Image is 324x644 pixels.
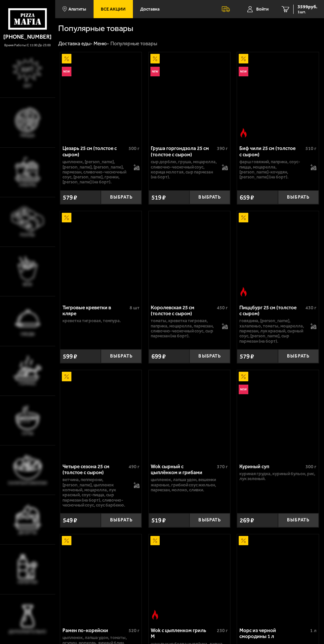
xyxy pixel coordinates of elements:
button: Выбрать [278,349,319,363]
span: 3599 руб. [298,5,317,9]
div: Рамен по-корейски [62,627,127,633]
img: Акционный [62,54,71,63]
button: Выбрать [278,513,319,527]
img: Акционный [239,372,248,381]
p: говядина, [PERSON_NAME], халапеньо, томаты, моцарелла, пармезан, лук красный, сырный соус, [PERSO... [239,318,307,344]
button: Выбрать [189,349,230,363]
div: Wok с цыпленком гриль M [151,627,215,640]
div: Биф чили 25 см (толстое с сыром) [239,145,304,158]
span: Апатиты [68,7,86,11]
span: Пицца [20,133,35,137]
p: томаты, креветка тигровая, паприка, моцарелла, пармезан, сливочно-чесночный соус, сыр пармезан (н... [151,318,219,338]
span: Хит [23,84,32,88]
span: 390 г [217,146,228,151]
img: Новинка [239,67,248,76]
img: Акционный [239,536,248,546]
span: Наборы [19,183,36,187]
div: Цезарь 25 см (толстое с сыром) [62,145,127,158]
img: Новинка [62,67,71,76]
span: 370 г [217,464,228,470]
span: Обеды [20,332,35,336]
span: 519 ₽ [151,194,166,201]
img: Акционный [62,372,71,381]
a: Доставка еды- [58,41,93,47]
span: 500 г [129,146,140,151]
span: Горячее [19,382,36,386]
div: Королевская 25 см (толстое с сыром) [151,305,215,317]
span: 520 г [129,628,140,633]
button: Выбрать [101,190,142,204]
div: Пиццбург 25 см (толстое с сыром) [239,305,304,317]
span: 450 г [217,305,228,311]
span: 490 г [129,464,140,470]
button: Выбрать [189,190,230,204]
p: куриная грудка, куриный бульон, рис, лук зеленый. [239,471,316,481]
span: 1 л [310,628,316,633]
span: 699 ₽ [151,353,166,360]
div: Груша горгондзола 25 см (толстое с сыром) [151,145,215,158]
h1: Популярные товары [58,24,163,33]
span: Войти [256,7,268,11]
span: 300 г [305,464,316,470]
img: Акционный [62,536,71,546]
span: 519 ₽ [151,517,166,523]
a: АкционныйНовинкаОстрое блюдоБиф чили 25 см (толстое с сыром) [237,52,319,139]
a: Меню- [94,41,109,47]
a: АкционныйМорс из черной смородины 1 л [237,534,319,621]
a: АкционныйНовинкаЦезарь 25 см (толстое с сыром) [60,52,142,139]
span: 430 г [305,305,316,311]
span: 8 шт [130,305,140,311]
span: Супы [22,432,33,436]
img: Акционный [239,54,248,63]
img: Новинка [150,67,160,76]
a: АкционныйРамен по-корейски [60,534,142,621]
img: Акционный [150,536,160,546]
div: Куриный суп [239,464,304,470]
span: Все Акции [101,7,126,11]
span: 659 ₽ [240,194,254,201]
span: 230 г [217,628,228,633]
span: 510 г [305,146,316,151]
a: Wok сырный с цыплёнком и грибами [149,370,230,457]
span: 599 ₽ [63,353,77,360]
img: Акционный [239,213,248,222]
img: Акционный [62,213,71,222]
button: Выбрать [101,349,142,363]
img: Острое блюдо [239,128,248,138]
button: Выбрать [189,513,230,527]
span: 269 ₽ [240,517,254,523]
span: 579 ₽ [63,194,77,201]
span: 579 ₽ [240,353,254,360]
span: 549 ₽ [63,517,77,523]
span: Напитки [18,580,37,584]
span: Роллы [20,233,35,237]
div: Популярные товары [110,41,157,47]
button: Выбрать [101,513,142,527]
p: цыпленок, [PERSON_NAME], [PERSON_NAME], [PERSON_NAME], пармезан, сливочно-чесночный соус, [PERSON... [62,159,130,185]
span: Доставка [140,7,160,11]
a: АкционныйНовинкаГруша горгондзола 25 см (толстое с сыром) [149,52,230,139]
a: Королевская 25 см (толстое с сыром) [149,211,230,298]
p: цыпленок, лапша удон, вешенки жареные, грибной соус Жюльен, пармезан, молоко, сливки. [151,477,228,492]
a: АкционныйЧетыре сезона 25 см (толстое с сыром) [60,370,142,457]
img: Острое блюдо [150,610,160,620]
p: фарш говяжий, паприка, соус-пицца, моцарелла, [PERSON_NAME]-кочудян, [PERSON_NAME] (на борт). [239,159,307,179]
div: Четыре сезона 25 см (толстое с сыром) [62,464,127,476]
span: Дополнительно [9,630,46,634]
a: АкционныйНовинкаКуриный суп [237,370,319,457]
p: сыр дорблю, груша, моцарелла, сливочно-чесночный соус, корица молотая, сыр пармезан (на борт). [151,159,219,179]
div: Морс из черной смородины 1 л [239,627,308,640]
span: Салаты и закуски [8,481,47,485]
span: 1 шт. [298,10,317,14]
div: Wok сырный с цыплёнком и грибами [151,464,215,476]
a: АкционныйОстрое блюдоПиццбург 25 см (толстое с сыром) [237,211,319,298]
a: АкционныйТигровые креветки в кляре [60,211,142,298]
span: WOK [23,283,32,286]
img: Новинка [239,385,248,394]
div: Тигровые креветки в кляре [62,305,128,317]
p: ветчина, пепперони, [PERSON_NAME], цыпленок копченый, моцарелла, лук красный, соус-пицца, сыр пар... [62,477,130,508]
button: Выбрать [278,190,319,204]
a: АкционныйОстрое блюдоWok с цыпленком гриль M [149,534,230,621]
span: Десерты [18,531,37,535]
p: креветка тигровая, темпура. [62,318,140,323]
